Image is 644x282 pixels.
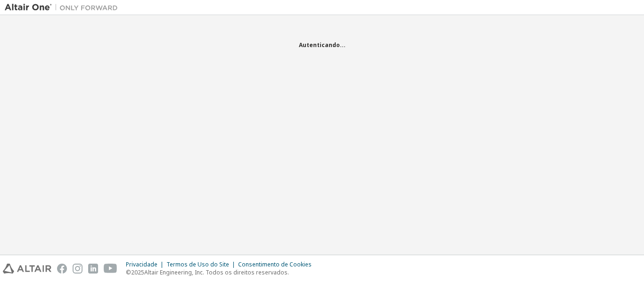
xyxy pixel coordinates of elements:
font: Consentimento de Cookies [238,260,312,268]
font: © [126,268,131,276]
img: Altair Um [5,3,123,12]
font: Privacidade [126,260,157,268]
font: Altair Engineering, Inc. Todos os direitos reservados. [144,268,289,276]
font: Autenticando... [299,41,346,49]
img: instagram.svg [73,264,83,274]
img: youtube.svg [104,264,117,274]
img: facebook.svg [57,264,67,274]
img: linkedin.svg [88,264,98,274]
font: Termos de Uso do Site [166,260,229,268]
img: altair_logo.svg [3,264,51,274]
font: 2025 [131,268,144,276]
